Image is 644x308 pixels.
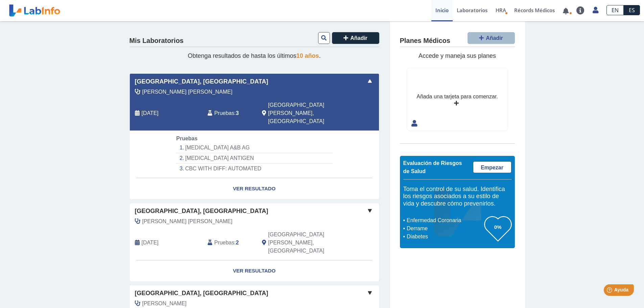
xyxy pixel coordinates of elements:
span: Accede y maneja sus planes [419,52,496,59]
span: Vazquez Romero, Gilberto [142,88,233,96]
span: Añadir [486,35,503,41]
span: Obtenga resultados de hasta los últimos . [188,52,320,59]
span: 10 años [296,52,319,59]
span: [GEOGRAPHIC_DATA], [GEOGRAPHIC_DATA] [135,207,268,216]
span: Vazquez, Gilberto [142,300,187,308]
span: San Juan, PR [268,101,343,125]
a: ES [624,5,640,15]
b: 2 [236,240,239,245]
a: Ver Resultado [130,260,379,282]
h3: 0% [484,223,511,231]
button: Añadir [468,32,515,44]
div: : [202,101,257,125]
span: San Juan, PR [268,231,343,255]
li: [MEDICAL_DATA] A&B AG [176,143,332,153]
span: [GEOGRAPHIC_DATA], [GEOGRAPHIC_DATA] [135,77,268,86]
iframe: Help widget launcher [584,282,637,301]
span: Pruebas [214,109,234,117]
li: [MEDICAL_DATA] ANTIGEN [176,153,332,164]
span: 2025-06-10 [142,239,159,247]
div: Añada una tarjeta para comenzar. [416,93,498,101]
span: HRA [496,7,506,14]
span: 2025-10-14 [142,109,159,117]
button: Añadir [332,32,379,44]
b: 3 [236,110,239,116]
a: Ver Resultado [130,178,379,199]
h4: Mis Laboratorios [129,37,184,45]
li: Derrame [405,224,484,233]
li: Diabetes [405,233,484,241]
div: : [202,231,257,255]
a: EN [606,5,624,15]
h5: Toma el control de su salud. Identifica los riesgos asociados a su estilo de vida y descubre cómo... [403,186,511,208]
li: Enfermedad Coronaria [405,216,484,224]
span: [GEOGRAPHIC_DATA], [GEOGRAPHIC_DATA] [135,289,268,298]
span: Evaluación de Riesgos de Salud [403,160,462,174]
span: Vazquez Romero, Gilberto [142,217,233,226]
span: Pruebas [214,239,234,247]
span: Pruebas [176,136,197,141]
a: Empezar [473,161,511,173]
li: CBC WITH DIFF: AUTOMATED [176,164,332,174]
span: Añadir [350,35,367,41]
h4: Planes Médicos [400,37,450,45]
span: Empezar [481,165,503,170]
